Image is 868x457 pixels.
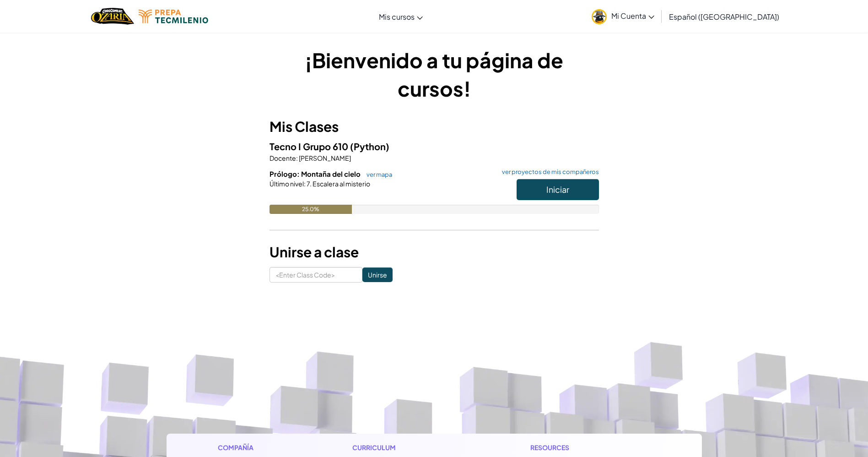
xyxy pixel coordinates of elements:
[546,184,569,195] span: Iniciar
[218,443,294,452] h1: Compañía
[270,116,599,137] h3: Mis Clases
[270,180,304,188] span: Último nivel
[362,171,392,178] a: ver mapa
[91,7,134,26] a: Ozaria by CodeCombat logo
[664,4,784,29] a: Español ([GEOGRAPHIC_DATA])
[91,7,134,26] img: Home
[296,154,298,162] span: :
[497,169,599,175] a: ver proyectos de mis compañeros
[352,443,473,452] h1: Curriculum
[270,46,599,103] h1: ¡Bienvenido a tu página de cursos!
[611,11,654,21] span: Mi Cuenta
[270,154,296,162] span: Docente
[592,9,607,24] img: avatar
[374,4,427,29] a: Mis cursos
[350,141,389,152] span: (Python)
[270,169,362,178] span: Prólogo: Montaña del cielo
[517,179,599,200] button: Iniciar
[270,267,362,283] input: <Enter Class Code>
[587,2,659,31] a: Mi Cuenta
[139,10,208,23] img: Tecmilenio logo
[298,154,351,162] span: [PERSON_NAME]
[304,180,306,188] span: :
[270,242,599,262] h3: Unirse a clase
[530,443,651,452] h1: Resources
[306,180,312,188] span: 7.
[379,12,415,22] span: Mis cursos
[270,141,350,152] span: Tecno I Grupo 610
[312,180,370,188] span: Escalera al misterio
[669,12,779,22] span: Español ([GEOGRAPHIC_DATA])
[270,205,352,214] div: 25.0%
[362,267,393,282] input: Unirse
